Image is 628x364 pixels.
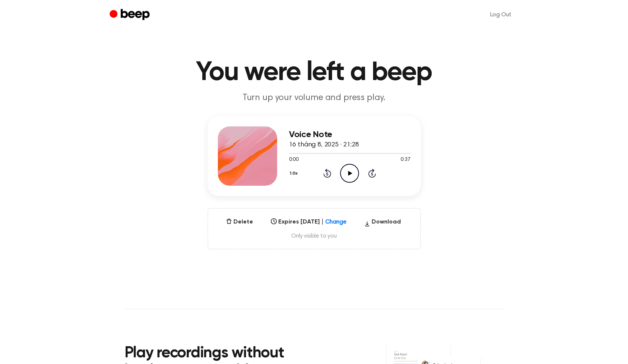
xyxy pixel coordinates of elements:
[172,92,456,104] p: Turn up your volume and press play.
[289,167,300,180] button: 1.0x
[289,156,299,164] span: 0:00
[124,59,504,86] h1: You were left a beep
[483,6,519,24] a: Log Out
[110,8,152,22] a: Beep
[401,156,410,164] span: 0:37
[289,142,359,148] span: 16 tháng 8, 2025 · 21:28
[289,130,411,140] h3: Voice Note
[217,232,411,240] span: Only visible to you
[361,218,404,229] button: Download
[223,218,256,226] button: Delete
